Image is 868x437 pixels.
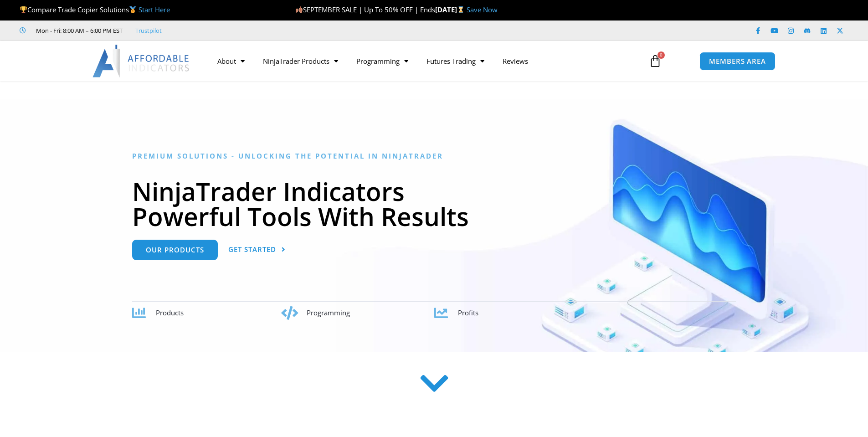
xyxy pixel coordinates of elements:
[146,247,204,253] span: Our Products
[435,5,467,14] strong: [DATE]
[139,5,170,14] a: Start Here
[296,6,303,13] img: 🍂
[657,51,665,59] span: 0
[156,308,184,317] span: Products
[254,51,347,72] a: NinjaTrader Products
[228,246,276,253] span: Get Started
[699,52,776,71] a: MEMBERS AREA
[135,25,162,36] a: Trustpilot
[208,51,638,72] nav: Menu
[129,6,136,13] img: 🥇
[20,5,170,14] span: Compare Trade Copier Solutions
[493,51,537,72] a: Reviews
[132,152,736,160] h6: Premium Solutions - Unlocking the Potential in NinjaTrader
[417,51,493,72] a: Futures Trading
[635,48,675,74] a: 0
[92,45,190,77] img: LogoAI
[458,308,478,317] span: Profits
[228,240,286,260] a: Get Started
[295,5,435,14] span: SEPTEMBER SALE | Up To 50% OFF | Ends
[307,308,350,317] span: Programming
[20,6,27,13] img: 🏆
[132,179,736,229] h1: NinjaTrader Indicators Powerful Tools With Results
[347,51,417,72] a: Programming
[208,51,254,72] a: About
[709,58,766,65] span: MEMBERS AREA
[467,5,498,14] a: Save Now
[132,240,218,260] a: Our Products
[34,25,123,36] span: Mon - Fri: 8:00 AM – 6:00 PM EST
[457,6,464,13] img: ⌛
